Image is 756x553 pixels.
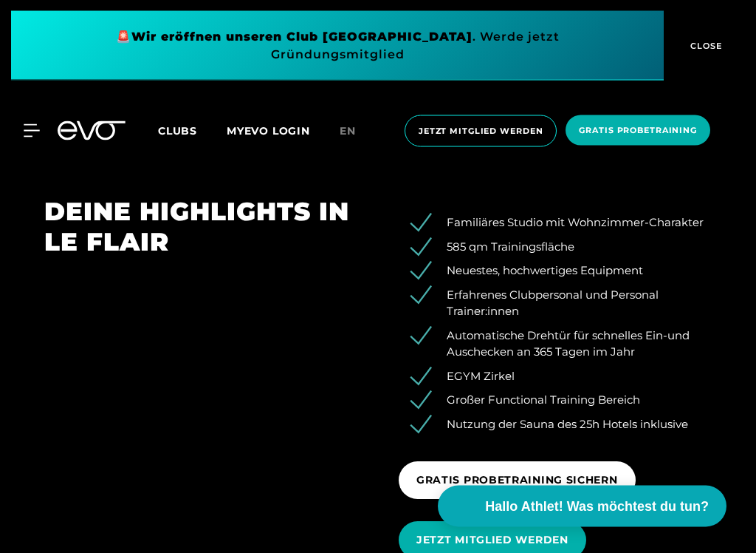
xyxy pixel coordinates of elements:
span: Gratis Probetraining [579,124,697,137]
a: Jetzt Mitglied werden [400,115,561,147]
a: en [340,123,374,140]
span: Clubs [158,124,197,138]
button: CLOSE [664,11,745,81]
h2: DEINE HIGHLIGHTS IN LE FLAIR [44,197,357,258]
li: EGYM Zirkel [421,369,712,386]
li: Nutzung der Sauna des 25h Hotels inklusive [421,417,712,434]
a: Gratis Probetraining [561,115,715,147]
a: Clubs [158,123,227,138]
li: Neuestes, hochwertiges Equipment [421,263,712,280]
span: en [340,124,356,138]
span: Hallo Athlet! Was möchtest du tun? [485,497,709,517]
li: 585 qm Trainingsfläche [421,240,712,257]
li: Automatische Drehtür für schnelles Ein-und Auschecken an 365 Tagen im Jahr [421,328,712,362]
a: MYEVO LOGIN [227,124,310,138]
span: GRATIS PROBETRAINING SICHERN [416,473,618,489]
li: Großer Functional Training Bereich [421,393,712,410]
span: Jetzt Mitglied werden [419,125,543,138]
a: GRATIS PROBETRAINING SICHERN [399,451,642,511]
span: JETZT MITGLIED WERDEN [416,533,568,549]
button: Hallo Athlet! Was möchtest du tun? [438,486,726,527]
li: Erfahrenes Clubpersonal und Personal Trainer:innen [421,288,712,321]
li: Familiäres Studio mit Wohnzimmer-Charakter [421,215,712,232]
span: CLOSE [687,39,723,52]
